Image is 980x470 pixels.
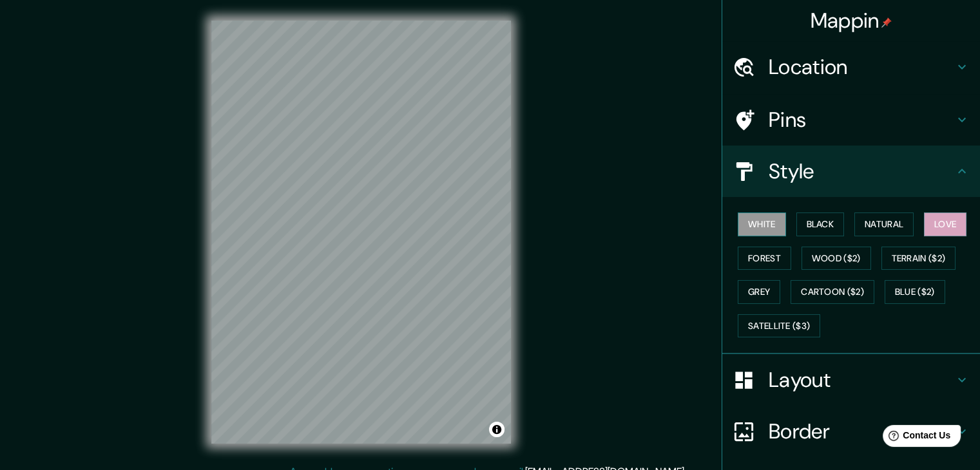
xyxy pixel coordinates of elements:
h4: Location [769,54,954,80]
button: Love [924,212,966,236]
div: Location [722,41,980,93]
div: Border [722,406,980,457]
button: Wood ($2) [802,247,871,270]
button: White [738,212,786,236]
button: Forest [738,247,791,270]
h4: Mappin [811,8,892,33]
button: Black [796,212,845,236]
button: Toggle attribution [489,422,504,437]
h4: Layout [769,367,954,393]
button: Blue ($2) [885,280,945,304]
h4: Pins [769,107,954,133]
div: Pins [722,94,980,146]
iframe: Help widget launcher [865,420,966,456]
div: Layout [722,354,980,406]
button: Terrain ($2) [881,247,956,270]
button: Natural [854,212,914,236]
button: Cartoon ($2) [791,280,874,304]
button: Satellite ($3) [738,314,820,338]
img: pin-icon.png [881,17,892,28]
button: Grey [738,280,780,304]
h4: Border [769,418,954,444]
canvas: Map [211,21,511,444]
div: Style [722,146,980,197]
h4: Style [769,158,954,184]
